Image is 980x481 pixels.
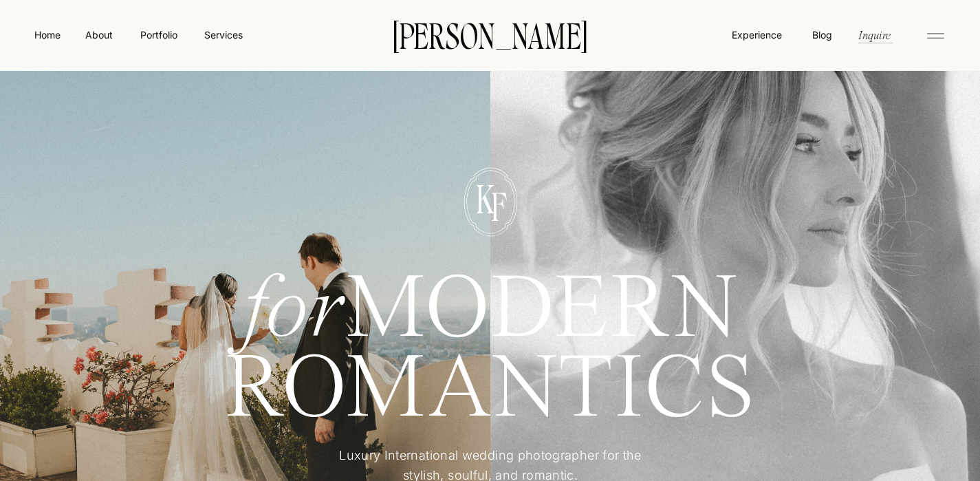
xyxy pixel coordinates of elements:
a: Experience [730,28,783,42]
a: Blog [809,28,835,41]
h1: ROMANTICS [175,352,807,427]
a: [PERSON_NAME] [372,20,609,49]
p: K [466,180,504,215]
p: F [480,187,518,222]
a: About [83,28,114,41]
a: Home [32,28,63,42]
a: Inquire [857,27,892,43]
a: Portfolio [134,28,183,42]
h1: MODERN [175,272,807,338]
a: Services [203,28,243,42]
i: for [243,267,346,357]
